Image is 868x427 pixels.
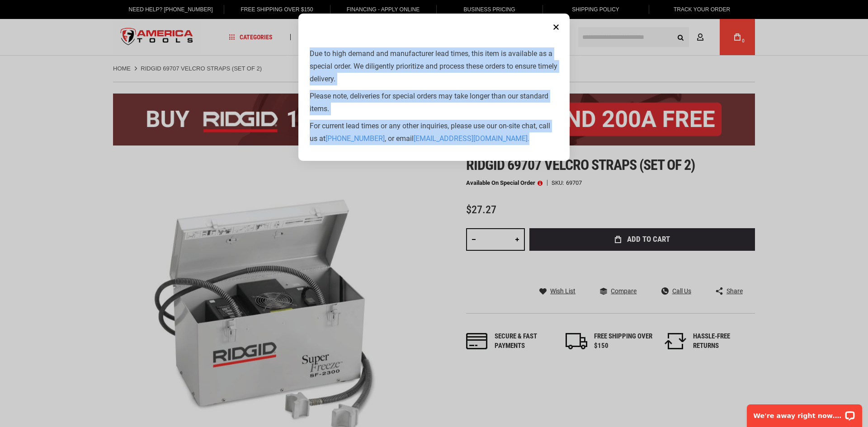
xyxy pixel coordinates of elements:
p: Please note, deliveries for special orders may take longer than our standard items. [310,90,558,115]
iframe: LiveChat chat widget [741,399,868,427]
p: For current lead times or any other inquiries, please use our on-site chat, call us at , or email [310,120,558,145]
a: [PHONE_NUMBER] [325,134,385,143]
a: [EMAIL_ADDRESS][DOMAIN_NAME]. [414,134,529,143]
p: Due to high demand and manufacturer lead times, this item is available as a special order. We dil... [310,47,558,85]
